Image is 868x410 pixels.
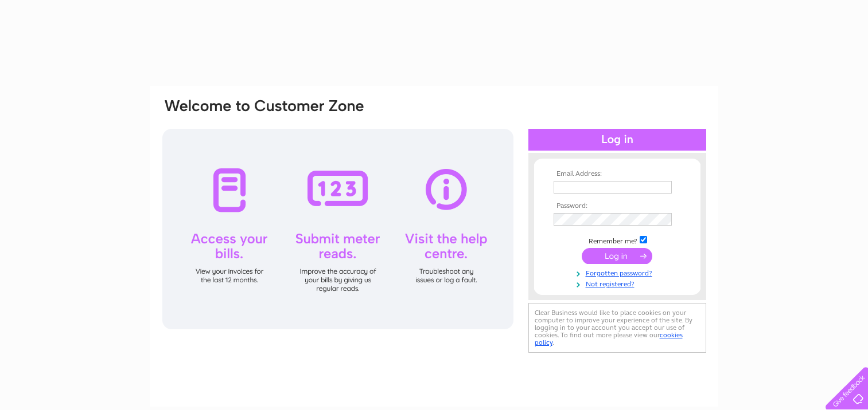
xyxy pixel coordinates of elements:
[554,267,684,278] a: Forgotten password?
[551,170,684,178] th: Email Address:
[535,331,683,346] a: cookies policy
[551,202,684,210] th: Password:
[528,303,706,353] div: Clear Business would like to place cookies on your computer to improve your experience of the sit...
[554,278,684,289] a: Not registered?
[551,234,684,246] td: Remember me?
[582,248,652,264] input: Submit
